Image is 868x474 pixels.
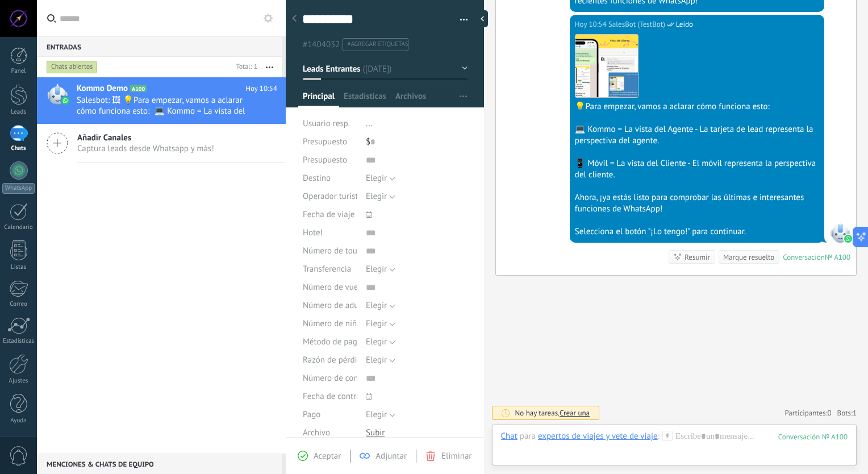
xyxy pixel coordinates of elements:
[2,377,35,385] div: Ajustes
[303,136,347,147] span: Presupuesto
[347,40,408,48] span: #agregar etiquetas
[520,431,536,442] span: para
[853,408,857,418] span: 1
[303,297,357,315] div: Número de adultos
[366,133,467,151] div: $
[778,432,848,442] div: 100
[47,60,97,74] div: Chats abiertos
[303,283,365,292] span: Número de vuelo
[303,410,320,419] span: Pago
[303,301,372,310] span: Número de adultos
[366,333,395,351] button: Elegir
[685,252,710,263] div: Resumir
[303,392,368,401] span: Fecha de contrato
[2,109,35,116] div: Leads
[130,85,147,92] span: A100
[366,318,387,329] span: Elegir
[61,97,69,105] img: waba.svg
[303,174,331,182] span: Destino
[303,315,357,333] div: Número de niños
[366,355,387,365] span: Elegir
[303,210,354,219] span: Fecha de viaje
[303,265,351,273] span: Transferencia
[303,115,357,133] div: Usuario resp.
[303,228,323,237] span: Hotel
[366,351,395,369] button: Elegir
[783,252,825,262] div: Conversación
[575,101,819,113] div: 💡Para empezar, vamos a aclarar cómo funciona esto:
[575,19,608,30] div: Hoy 10:54
[303,169,357,188] div: Destino
[303,188,357,206] div: Operador turístico
[366,118,373,129] span: ...
[303,133,357,151] div: Presupuesto
[375,451,407,461] span: Adjuntar
[303,91,335,107] span: Principal
[2,338,35,345] div: Estadísticas
[37,454,282,474] div: Menciones & Chats de equipo
[2,264,35,271] div: Listas
[303,156,347,164] span: Presupuesto
[303,338,362,346] span: Método de pago
[676,19,693,30] span: Leído
[37,36,282,57] div: Entradas
[303,406,357,424] div: Pago
[366,336,387,347] span: Elegir
[658,431,660,442] span: :
[245,83,277,94] span: Hoy 10:54
[2,417,35,425] div: Ayuda
[575,35,638,97] img: 9bdd0e24-e29a-465a-aa40-af0a92f0a8cc
[344,91,386,107] span: Estadísticas
[366,188,395,206] button: Elegir
[303,260,357,278] div: Transferencia
[232,61,257,73] div: Total: 1
[560,408,590,418] span: Crear una
[608,19,665,30] span: SalesBot (TestBot)
[77,83,128,94] span: Kommo Demo
[828,408,832,418] span: 0
[366,406,395,424] button: Elegir
[303,39,340,50] span: #1404032
[77,132,214,143] span: Añadir Canales
[366,297,395,315] button: Elegir
[575,226,819,238] div: Selecciona el botón "¡Lo tengo!" para continuar.
[844,235,852,243] img: waba.svg
[303,118,350,129] span: Usuario resp.
[303,429,330,437] span: Archivo
[830,222,850,243] span: SalesBot
[314,451,341,461] span: Aceptar
[77,143,214,154] span: Captura leads desde Whatsapp y más!
[366,264,387,275] span: Elegir
[723,252,774,263] div: Marque resuelto
[395,91,426,107] span: Archivos
[477,10,488,27] div: Ocultar
[366,315,395,333] button: Elegir
[303,151,357,169] div: Presupuesto
[575,192,819,215] div: Ahora, ¡ya estás listo para comprobar las últimas e interesantes funciones de WhatsApp!
[575,124,819,147] div: 💻 Kommo = La vista del Agente - La tarjeta de lead representa la perspectiva del agente.
[366,300,387,311] span: Elegir
[303,369,357,388] div: Número de contrato
[303,242,357,260] div: Número de tour
[303,351,357,369] div: Razón de pérdida
[538,431,658,441] div: expertos de viajes y vete de viaje
[784,408,831,418] a: Participantes:0
[303,333,357,351] div: Método de pago
[303,356,366,364] span: Razón de pérdida
[441,451,471,461] span: Eliminar
[303,388,357,406] div: Fecha de contrato
[303,374,375,382] span: Número de contrato
[303,319,365,328] span: Número de niños
[366,409,387,420] span: Elegir
[366,169,395,188] button: Elegir
[366,173,387,184] span: Elegir
[2,224,35,231] div: Calendario
[837,408,857,418] span: Bots:
[366,191,387,202] span: Elegir
[2,183,35,194] div: WhatsApp
[303,192,369,201] span: Operador turístico
[2,68,35,75] div: Panel
[303,247,360,255] span: Número de tour
[2,145,35,152] div: Chats
[515,408,590,418] div: No hay tareas.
